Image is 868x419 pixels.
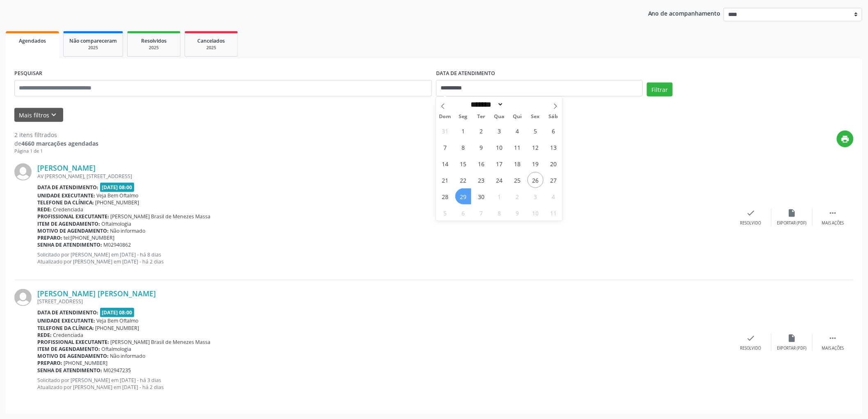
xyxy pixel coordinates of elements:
span: Oftalmologia [102,346,132,353]
span: Setembro 7, 2025 [437,139,453,155]
span: Setembro 20, 2025 [546,156,562,172]
b: Telefone da clínica: [37,199,94,206]
i:  [829,334,838,343]
a: [PERSON_NAME] [PERSON_NAME] [37,289,156,298]
b: Preparo: [37,234,62,241]
b: Unidade executante: [37,317,95,324]
span: Setembro 12, 2025 [528,139,544,155]
span: Outubro 2, 2025 [509,188,525,204]
span: Agosto 31, 2025 [437,123,453,139]
b: Data de atendimento: [37,184,98,191]
span: Oftalmologia [102,220,132,227]
b: Motivo de agendamento: [37,227,109,234]
b: Profissional executante: [37,339,109,346]
div: [STREET_ADDRESS] [37,298,731,305]
span: Outubro 7, 2025 [473,205,489,221]
span: Outubro 8, 2025 [491,205,507,221]
div: Exportar (PDF) [777,220,807,226]
span: Setembro 30, 2025 [473,188,489,204]
span: Outubro 1, 2025 [491,188,507,204]
div: de [14,139,98,148]
div: 2 itens filtrados [14,131,98,139]
div: 2025 [133,45,174,51]
span: Dom [436,114,454,119]
span: Setembro 22, 2025 [455,172,471,188]
b: Rede: [37,206,52,213]
span: [PHONE_NUMBER] [96,199,139,206]
div: Mais ações [822,220,844,226]
span: M02940862 [104,241,131,248]
span: Setembro 23, 2025 [473,172,489,188]
div: Resolvido [740,220,761,226]
span: Sáb [544,114,562,119]
select: Month [468,100,504,109]
strong: 4660 marcações agendadas [21,140,98,147]
b: Senha de atendimento: [37,367,102,374]
b: Motivo de agendamento: [37,353,109,359]
p: Ano de acompanhamento [648,8,721,18]
b: Item de agendamento: [37,346,100,353]
i:  [829,208,838,218]
span: Setembro 1, 2025 [455,123,471,139]
span: Setembro 21, 2025 [437,172,453,188]
div: Exportar (PDF) [777,346,807,351]
span: Outubro 11, 2025 [546,205,562,221]
span: Setembro 24, 2025 [491,172,507,188]
b: Unidade executante: [37,192,95,199]
span: [PHONE_NUMBER] [64,359,108,366]
b: Profissional executante: [37,213,109,220]
span: [DATE] 08:00 [100,183,135,192]
span: Setembro 18, 2025 [509,156,525,172]
span: Setembro 8, 2025 [455,139,471,155]
i: insert_drive_file [788,334,797,343]
img: img [14,163,32,181]
span: Setembro 11, 2025 [509,139,525,155]
div: 2025 [191,45,232,51]
span: Veja Bem Oftalmo [97,317,139,324]
b: Item de agendamento: [37,220,100,227]
label: DATA DE ATENDIMENTO [436,67,495,80]
span: Outubro 4, 2025 [546,188,562,204]
span: Setembro 3, 2025 [491,123,507,139]
i: check [747,334,756,343]
span: Setembro 29, 2025 [455,188,471,204]
span: Setembro 26, 2025 [528,172,544,188]
span: Outubro 3, 2025 [528,188,544,204]
input: Year [504,100,531,109]
span: Setembro 25, 2025 [509,172,525,188]
span: Resolvidos [141,37,167,44]
span: M02947235 [104,367,131,374]
span: Não compareceram [69,37,117,44]
span: [PERSON_NAME] Brasil de Menezes Massa [111,339,211,346]
b: Telefone da clínica: [37,325,94,332]
button: Filtrar [647,82,673,96]
span: Não informado [110,227,146,234]
span: Setembro 28, 2025 [437,188,453,204]
span: Setembro 9, 2025 [473,139,489,155]
span: Credenciada [53,332,84,339]
span: [PHONE_NUMBER] [96,325,139,332]
img: img [14,289,32,306]
span: Agendados [19,37,46,44]
span: Outubro 6, 2025 [455,205,471,221]
i: print [841,135,850,144]
b: Senha de atendimento: [37,241,102,248]
i: insert_drive_file [788,208,797,218]
span: Setembro 2, 2025 [473,123,489,139]
div: Resolvido [740,346,761,351]
b: Preparo: [37,359,62,366]
span: Veja Bem Oftalmo [97,192,139,199]
span: Setembro 4, 2025 [509,123,525,139]
span: Seg [454,114,472,119]
span: Setembro 16, 2025 [473,156,489,172]
button: print [837,131,854,147]
span: tel:[PHONE_NUMBER] [64,234,115,241]
span: Qui [508,114,526,119]
span: Credenciada [53,206,84,213]
span: Setembro 19, 2025 [528,156,544,172]
div: Mais ações [822,346,844,351]
span: Setembro 13, 2025 [546,139,562,155]
label: PESQUISAR [14,67,42,80]
i: check [747,208,756,218]
span: Ter [472,114,490,119]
